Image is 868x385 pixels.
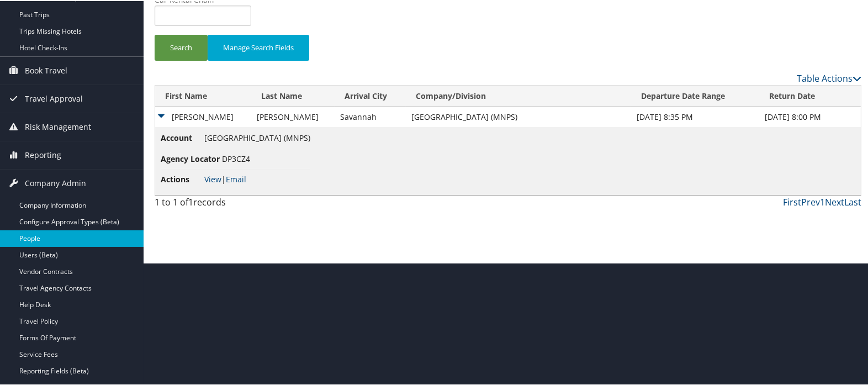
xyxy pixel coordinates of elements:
button: Manage Search Fields [208,34,309,60]
a: Prev [801,195,820,207]
span: Company Admin [25,168,86,196]
span: Book Travel [25,56,67,83]
a: View [204,173,221,183]
button: Search [155,34,208,60]
span: DP3CZ4 [222,152,250,163]
div: 1 to 1 of records [155,194,319,213]
a: Table Actions [797,71,861,83]
span: Travel Approval [25,84,83,112]
span: 1 [188,195,193,207]
td: [GEOGRAPHIC_DATA] (MNPS) [406,106,631,126]
th: Arrival City: activate to sort column ascending [335,85,406,106]
span: [GEOGRAPHIC_DATA] (MNPS) [204,131,310,142]
span: Agency Locator [161,152,220,164]
th: Company/Division [406,85,631,106]
span: | [204,173,246,183]
th: Departure Date Range: activate to sort column ascending [631,85,759,106]
a: Next [825,195,844,207]
span: Actions [161,172,202,184]
a: Email [226,173,246,183]
td: [DATE] 8:35 PM [631,106,759,126]
th: First Name: activate to sort column ascending [155,85,251,106]
td: [PERSON_NAME] [251,106,335,126]
td: Savannah [335,106,406,126]
a: 1 [820,195,825,207]
span: Risk Management [25,112,91,140]
span: Account [161,131,202,143]
a: Last [844,195,861,207]
td: [PERSON_NAME] [155,106,251,126]
th: Return Date: activate to sort column ascending [759,85,861,106]
a: First [783,195,801,207]
span: Reporting [25,140,61,168]
td: [DATE] 8:00 PM [759,106,861,126]
th: Last Name: activate to sort column ascending [251,85,335,106]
